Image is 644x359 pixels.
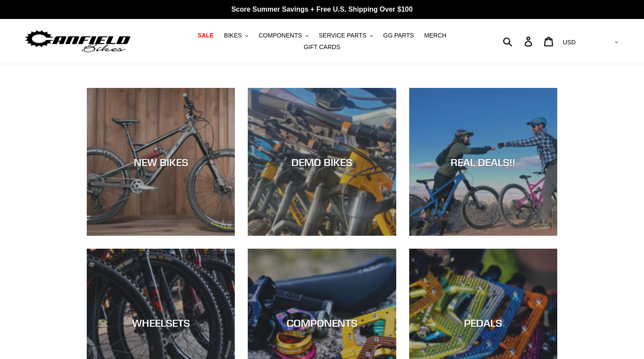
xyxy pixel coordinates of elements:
span: BIKES [224,32,242,39]
input: Search [508,32,530,51]
span: SERVICE PARTS [319,32,366,39]
span: COMPONENTS [259,32,302,39]
span: GG PARTS [383,32,414,39]
button: COMPONENTS [254,30,313,41]
button: SERVICE PARTS [314,30,377,41]
div: REAL DEALS!! [409,156,557,168]
div: DEMO BIKES [248,156,396,168]
a: SALE [193,30,218,41]
div: WHEELSETS [87,317,235,329]
div: COMPONENTS [248,317,396,329]
div: NEW BIKES [87,156,235,168]
a: GG PARTS [379,30,418,41]
span: GIFT CARDS [304,44,341,51]
a: DEMO BIKES [248,88,396,236]
span: MERCH [424,32,446,39]
img: Canfield Bikes [24,28,132,55]
a: REAL DEALS!! [409,88,557,236]
div: PEDALS [409,317,557,329]
span: SALE [198,32,214,39]
a: GIFT CARDS [300,41,345,53]
a: MERCH [420,30,451,41]
a: NEW BIKES [87,88,235,236]
button: BIKES [220,30,253,41]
